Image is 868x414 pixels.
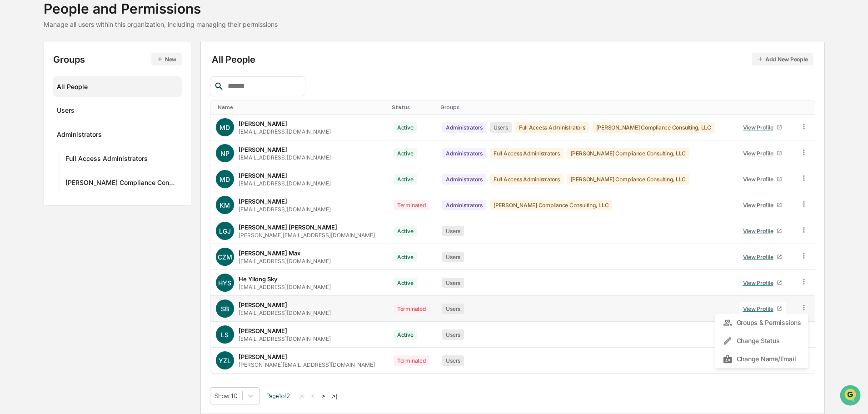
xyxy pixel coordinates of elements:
[218,279,231,287] span: HYS
[18,186,59,195] span: Preclearance
[57,106,75,117] div: Users
[239,146,287,153] div: [PERSON_NAME]
[80,124,99,131] span: [DATE]
[239,206,331,213] div: [EMAIL_ADDRESS][DOMAIN_NAME]
[739,146,786,160] a: View Profile
[394,304,429,314] div: Terminated
[442,252,464,262] div: Users
[266,392,290,399] span: Page 1 of 2
[9,70,25,86] img: 1746055101610-c473b297-6a78-478c-a979-82029cc54cd1
[141,99,165,110] button: See all
[57,79,179,94] div: All People
[41,70,149,79] div: Start new chat
[239,258,331,264] div: [EMAIL_ADDRESS][DOMAIN_NAME]
[394,252,417,262] div: Active
[239,180,331,187] div: [EMAIL_ADDRESS][DOMAIN_NAME]
[41,79,125,86] div: We're available if you need us!
[239,120,287,127] div: [PERSON_NAME]
[239,361,375,368] div: [PERSON_NAME][EMAIL_ADDRESS][DOMAIN_NAME]
[9,204,16,211] div: 🔎
[442,355,464,366] div: Users
[65,179,179,190] div: [PERSON_NAME] Compliance Consulting, LLC
[442,278,464,288] div: Users
[723,317,801,328] div: Groups & Permissions
[9,101,61,108] div: Past conversations
[239,309,331,316] div: [EMAIL_ADDRESS][DOMAIN_NAME]
[239,301,287,309] div: [PERSON_NAME]
[239,249,300,257] div: [PERSON_NAME] Max
[723,354,801,364] div: Change Name/Email
[5,200,61,216] a: 🔎Data Lookup
[743,202,777,209] div: View Profile
[221,305,229,313] span: SB
[490,148,564,159] div: Full Access Administrators
[743,254,777,260] div: View Profile
[239,275,278,283] div: He Yilong Sky
[239,172,287,179] div: [PERSON_NAME]
[743,176,777,183] div: View Profile
[64,225,110,232] a: Powered byPylon
[490,122,512,133] div: Users
[155,72,165,83] button: Start new chat
[9,140,24,154] img: Rachel Stanley
[239,353,287,360] div: [PERSON_NAME]
[221,331,229,339] span: LS
[219,175,230,183] span: MD
[75,124,79,131] span: •
[752,53,813,65] button: Add New People
[394,200,429,210] div: Terminated
[743,228,777,234] div: View Profile
[239,198,287,205] div: [PERSON_NAME]
[319,392,328,400] button: >
[219,124,230,131] span: MD
[839,384,863,409] iframe: Open customer support
[567,148,689,159] div: [PERSON_NAME] Compliance Consulting, LLC
[9,19,165,34] p: How can we help?
[66,187,73,194] div: 🗄️
[490,174,564,185] div: Full Access Administrators
[743,279,777,286] div: View Profile
[44,20,278,28] div: Manage all users within this organization, including managing their permissions
[442,122,486,133] div: Administrators
[239,335,331,342] div: [EMAIL_ADDRESS][DOMAIN_NAME]
[739,302,786,316] a: View Profile
[309,392,318,400] button: <
[219,357,231,364] span: YZL
[739,224,786,238] a: View Profile
[28,148,74,155] span: [PERSON_NAME]
[739,198,786,212] a: View Profile
[394,226,417,236] div: Active
[219,227,231,235] span: LGJ
[75,186,113,195] span: Attestations
[28,124,74,131] span: [PERSON_NAME]
[442,329,464,340] div: Users
[57,130,102,141] div: Administrators
[442,304,464,314] div: Users
[802,104,811,110] div: Toggle SortBy
[75,148,79,155] span: •
[218,253,232,261] span: CZM
[62,182,116,199] a: 🗄️Attestations
[739,120,786,135] a: View Profile
[739,276,786,290] a: View Profile
[394,278,417,288] div: Active
[442,200,486,210] div: Administrators
[151,53,182,65] button: New
[567,174,689,185] div: [PERSON_NAME] Compliance Consulting, LLC
[53,53,182,65] div: Groups
[392,104,433,110] div: Toggle SortBy
[90,225,110,232] span: Pylon
[65,155,148,165] div: Full Access Administrators
[723,335,801,346] div: Change Status
[593,122,715,133] div: [PERSON_NAME] Compliance Consulting, LLC
[440,104,730,110] div: Toggle SortBy
[442,148,486,159] div: Administrators
[394,122,417,133] div: Active
[239,284,331,290] div: [EMAIL_ADDRESS][DOMAIN_NAME]
[743,150,777,157] div: View Profile
[442,174,486,185] div: Administrators
[239,232,375,239] div: [PERSON_NAME][EMAIL_ADDRESS][DOMAIN_NAME]
[297,392,307,400] button: |<
[490,200,612,210] div: [PERSON_NAME] Compliance Consulting, LLC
